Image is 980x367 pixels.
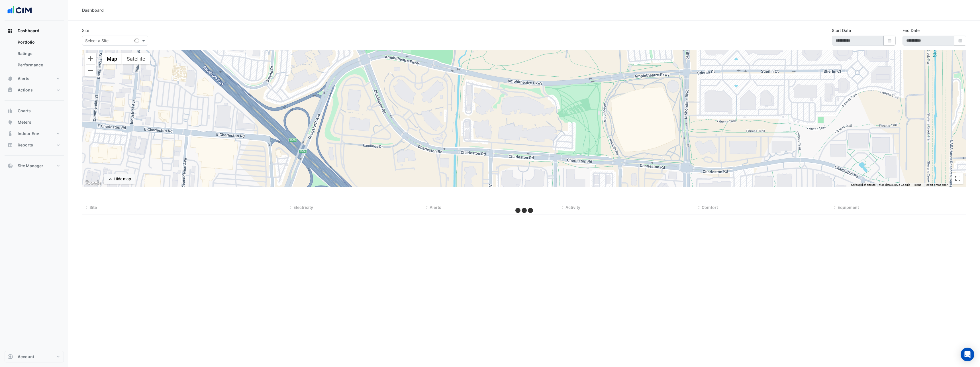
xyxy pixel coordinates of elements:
a: Performance [13,59,64,71]
app-icon: Charts [7,108,13,114]
button: Zoom out [85,65,96,76]
label: Site [82,27,89,33]
button: Dashboard [5,25,64,36]
span: Charts [18,108,31,114]
button: Keyboard shortcuts [851,183,875,187]
app-icon: Site Manager [7,163,13,169]
span: Comfort [702,205,718,210]
button: Reports [5,139,64,151]
button: Account [5,351,64,362]
span: Map data ©2025 Google [879,183,910,186]
button: Show satellite imagery [122,53,150,64]
div: Open Intercom Messenger [961,348,974,361]
button: Hide map [104,174,135,184]
span: Alerts [430,205,441,210]
button: Alerts [5,73,64,84]
button: Meters [5,117,64,128]
span: Dashboard [18,28,39,34]
span: Site Manager [18,163,43,169]
app-icon: Alerts [7,76,13,81]
span: Equipment [838,205,859,210]
a: Report a map error [925,183,948,186]
span: Actions [18,87,33,93]
a: Ratings [13,48,64,59]
span: Indoor Env [18,131,39,136]
button: Charts [5,105,64,117]
span: Account [18,354,34,360]
app-icon: Meters [7,119,13,125]
app-icon: Indoor Env [7,131,13,136]
div: Dashboard [5,36,64,73]
button: Zoom in [85,53,96,64]
span: Activity [565,205,580,210]
img: Company Logo [7,5,32,16]
span: Reports [18,142,33,148]
button: Show street map [102,53,122,64]
img: Google [83,180,102,187]
app-icon: Reports [7,142,13,148]
button: Toggle fullscreen view [952,173,963,184]
div: Hide map [114,176,131,182]
span: Meters [18,119,31,125]
span: Alerts [18,76,29,81]
button: Actions [5,84,64,96]
label: End Date [903,27,920,33]
app-icon: Actions [7,87,13,93]
label: Start Date [832,27,851,33]
a: Open this area in Google Maps (opens a new window) [83,180,102,187]
span: Site [89,205,97,210]
span: Electricity [293,205,313,210]
button: Indoor Env [5,128,64,139]
app-icon: Dashboard [7,28,13,34]
a: Terms (opens in new tab) [913,183,921,186]
div: Dashboard [82,7,104,13]
a: Portfolio [13,36,64,48]
button: Site Manager [5,160,64,172]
